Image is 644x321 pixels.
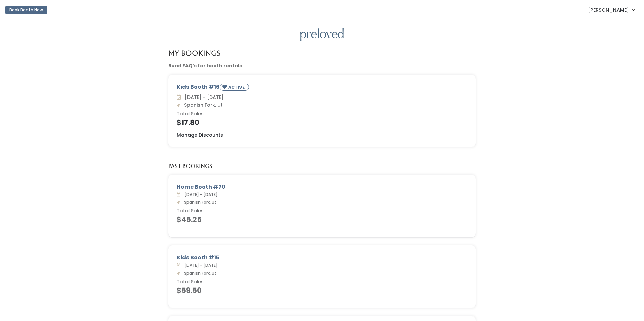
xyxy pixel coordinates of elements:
[182,94,224,101] span: [DATE] - [DATE]
[177,183,467,191] div: Home Booth #70
[177,132,223,138] u: Manage Discounts
[177,254,467,262] div: Kids Booth #15
[168,62,242,69] a: Read FAQ's for booth rentals
[181,270,216,276] span: Spanish Fork, Ut
[177,216,467,223] h4: $45.25
[581,3,641,17] a: [PERSON_NAME]
[181,102,223,108] span: Spanish Fork, Ut
[177,83,467,93] div: Kids Booth #16
[182,192,218,197] span: [DATE] - [DATE]
[177,286,467,294] h4: $59.50
[5,6,47,14] button: Book Booth Now
[228,84,246,90] small: ACTIVE
[177,132,223,139] a: Manage Discounts
[5,3,47,17] a: Book Booth Now
[177,279,467,285] h6: Total Sales
[168,163,212,169] h5: Past Bookings
[177,111,467,117] h6: Total Sales
[588,6,629,14] span: [PERSON_NAME]
[181,199,216,205] span: Spanish Fork, Ut
[177,119,467,126] h4: $17.80
[177,208,467,214] h6: Total Sales
[182,262,218,268] span: [DATE] - [DATE]
[168,49,220,57] h4: My Bookings
[300,28,344,42] img: preloved logo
